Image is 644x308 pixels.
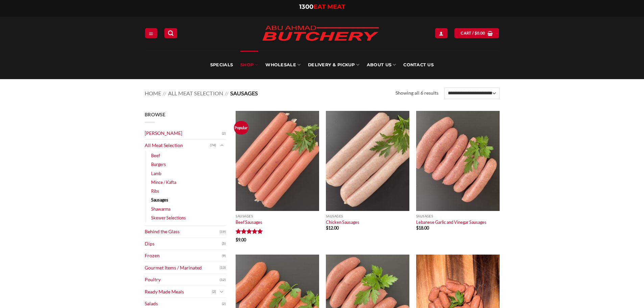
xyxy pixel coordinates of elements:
span: EAT MEAT [313,3,345,10]
a: Contact Us [403,51,434,79]
span: $ [416,225,419,231]
a: Menu [145,28,157,38]
a: About Us [367,51,396,79]
a: View cart [454,28,499,38]
a: Specials [210,51,233,79]
a: Poultry [145,274,220,286]
div: Rated 5 out of 5 [236,229,263,235]
img: Chicken-Sausages [326,111,409,211]
span: Cart / [461,30,485,36]
a: Home [145,90,161,96]
a: All Meat Selection [145,140,210,151]
span: (2) [222,128,226,139]
a: Shawarma [151,205,170,213]
bdi: 9.00 [236,237,246,242]
a: Ready Made Meals [145,286,212,298]
span: (9) [222,251,226,261]
span: // [225,90,229,96]
span: $ [475,30,477,36]
a: Lamb [151,169,161,178]
img: Lebanese Garlic and Vinegar Sausages [416,111,500,211]
a: Burgers [151,160,166,169]
a: Wholesale [265,51,301,79]
a: Sausages [151,195,168,204]
a: SHOP [240,51,258,79]
bdi: 18.00 [416,225,429,231]
span: (13) [220,263,226,273]
a: Chicken Sausages [326,219,359,225]
a: Login [435,28,447,38]
span: Rated out of 5 [236,229,263,237]
span: (19) [220,227,226,237]
span: Browse [145,112,166,117]
span: (5) [222,239,226,249]
p: Sausages [326,214,409,218]
a: 1300EAT MEAT [299,3,345,10]
bdi: 12.00 [326,225,339,231]
a: Behind the Glass [145,226,220,238]
a: Delivery & Pickup [308,51,359,79]
span: (2) [212,287,216,297]
a: All Meat Selection [168,90,223,96]
a: Lebanese Garlic and Vinegar Sausages [416,219,486,225]
a: Skewer Selections [151,213,186,222]
button: Toggle [218,288,226,295]
bdi: 0.00 [475,31,485,35]
span: 1300 [299,3,313,10]
a: Dips [145,238,222,250]
img: Beef Sausages [236,111,319,211]
span: $ [326,225,328,231]
a: [PERSON_NAME] [145,127,222,139]
a: Beef Sausages [236,219,262,225]
a: Gourmet Items / Marinated [145,262,220,274]
span: $ [236,237,238,242]
a: Ribs [151,187,159,195]
a: Frozen [145,250,222,262]
p: Sausages [416,214,500,218]
span: Sausages [230,90,258,96]
span: // [163,90,166,96]
a: Mince / Kafta [151,178,176,187]
p: Showing all 6 results [396,89,438,97]
a: Beef [151,151,160,160]
a: Search [164,28,177,38]
select: Shop order [444,88,499,99]
button: Toggle [218,142,226,149]
span: (74) [210,140,216,150]
img: Abu Ahmad Butchery [256,21,385,47]
span: (12) [220,275,226,285]
p: Sausages [236,214,319,218]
